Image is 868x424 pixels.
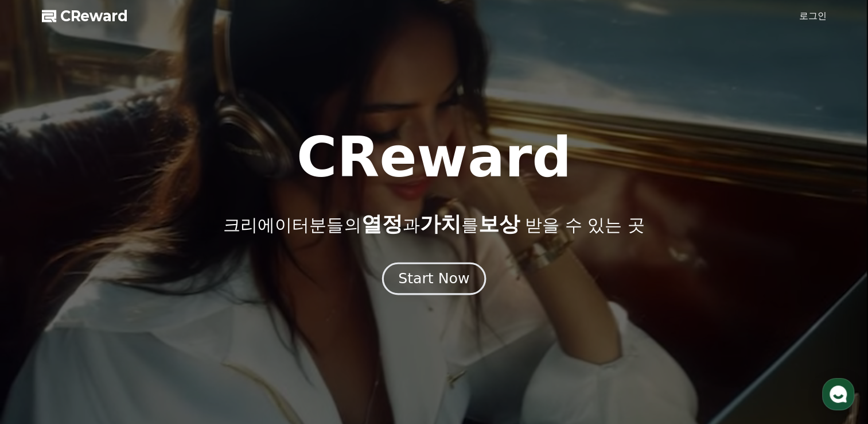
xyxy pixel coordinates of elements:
[105,346,119,356] span: 대화
[3,329,76,357] a: 홈
[60,7,128,25] span: CReward
[42,7,128,25] a: CReward
[361,212,402,236] span: 열정
[223,213,644,236] p: 크리에이터분들의 과 를 받을 수 있는 곳
[177,346,191,355] span: 설정
[478,212,519,236] span: 보상
[419,212,461,236] span: 가치
[148,329,220,357] a: 설정
[76,329,148,357] a: 대화
[382,263,486,295] button: Start Now
[384,275,484,286] a: Start Now
[36,346,43,355] span: 홈
[398,269,469,288] div: Start Now
[799,9,827,23] a: 로그인
[297,130,571,185] h1: CReward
